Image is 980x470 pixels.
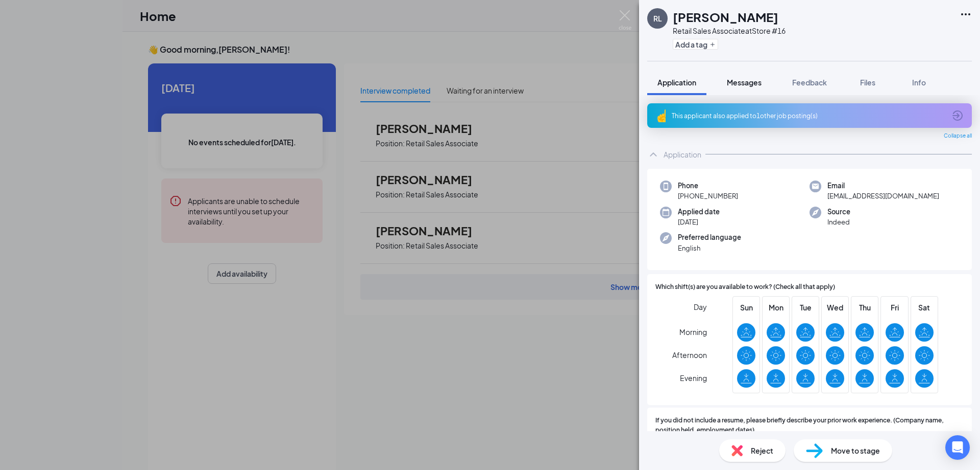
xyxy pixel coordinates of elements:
span: English [678,243,741,253]
svg: ChevronUp [647,148,659,161]
span: Which shift(s) are you available to work? (Check all that apply) [655,282,835,292]
span: Collapse all [944,132,972,140]
svg: ArrowCircle [951,109,964,122]
span: Afternoon [672,346,707,364]
h1: [PERSON_NAME] [673,8,778,26]
span: Source [827,207,850,217]
span: [EMAIL_ADDRESS][DOMAIN_NAME] [827,191,939,201]
span: Applied date [678,207,720,217]
span: Morning [679,323,707,341]
span: If you did not include a resume, please briefly describe your prior work experience. (Company nam... [655,416,964,435]
span: Day [694,301,707,312]
span: Application [657,78,696,87]
span: Wed [826,302,844,313]
span: Files [860,78,875,87]
div: Open Intercom Messenger [945,435,970,460]
div: Application [664,149,701,160]
div: RL [653,13,662,24]
span: Sun [737,302,755,313]
svg: Plus [709,41,716,48]
svg: Ellipses [960,8,972,20]
span: Messages [727,78,762,87]
span: Sat [915,302,934,313]
span: Move to stage [831,445,880,456]
div: This applicant also applied to 1 other job posting(s) [672,111,945,120]
span: Feedback [792,78,827,87]
span: Fri [886,302,904,313]
span: Mon [767,302,785,313]
span: Reject [751,445,773,456]
span: Preferred language [678,232,741,242]
span: [PHONE_NUMBER] [678,191,738,201]
span: Indeed [827,217,850,227]
span: Email [827,181,939,191]
span: Phone [678,181,738,191]
span: Info [912,78,926,87]
span: Tue [796,302,815,313]
span: Evening [680,369,707,387]
span: [DATE] [678,217,720,227]
span: Thu [855,302,874,313]
button: PlusAdd a tag [673,39,718,50]
div: Retail Sales Associate at Store #16 [673,26,786,36]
